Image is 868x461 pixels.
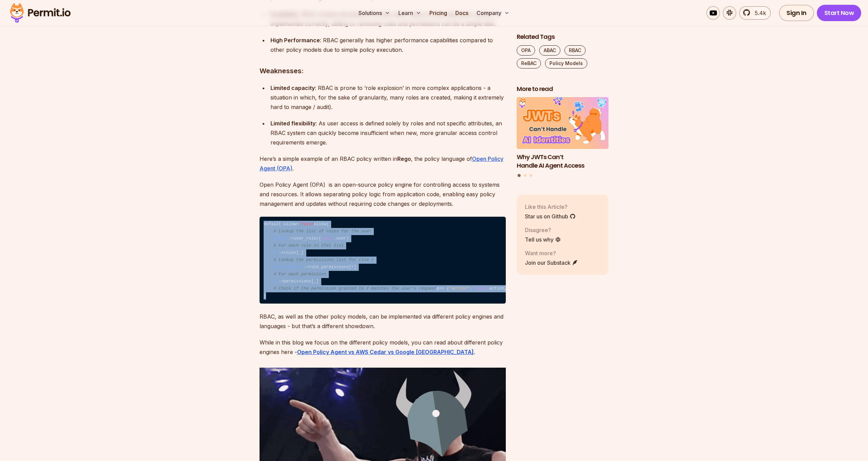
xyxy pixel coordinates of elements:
span: { [326,222,329,227]
a: Pricing [427,6,450,20]
a: Docs [453,6,471,20]
strong: Limited capacity [270,84,315,91]
span: input [474,286,487,291]
a: ReBAC [517,58,541,68]
a: Policy Models [545,58,587,68]
img: Why JWTs Can’t Handle AI Agent Access [517,97,609,149]
p: : RBAC generally has higher performance capabilities compared to other policy models due to simpl... [270,35,506,55]
span: : [304,265,306,270]
span: input [321,236,334,241]
button: Go to slide 3 [530,174,532,177]
span: [ [311,279,313,284]
button: Go to slide 1 [518,174,521,177]
a: RBAC [564,45,586,56]
p: Like this Article? [525,203,576,211]
span: = [296,222,298,227]
span: = [281,250,283,255]
li: 1 of 3 [517,97,609,170]
a: Why JWTs Can’t Handle AI Agent AccessWhy JWTs Can’t Handle AI Agent Access [517,97,609,170]
span: # Lookup the permissions list for role r [274,258,374,262]
button: Company [474,6,512,20]
span: 5.4k [751,9,766,17]
span: = [439,286,441,291]
span: = [442,286,444,291]
span: ] [301,250,304,255]
strong: Limited flexibility [270,120,315,127]
a: Sign In [779,5,814,21]
button: Learn [396,6,424,20]
a: Open Policy Agent vs AWS Cedar vs Google [GEOGRAPHIC_DATA] [297,349,474,355]
a: Tell us why [525,235,561,244]
span: # Lookup the list of roles for the user [274,229,371,234]
a: Join our Substack [525,259,578,267]
a: 5.4k [739,6,771,20]
span: : [289,236,291,241]
a: Open Policy Agent (OPA) [260,155,503,172]
span: } [264,293,266,298]
h2: Related Tags [517,33,609,41]
strong: Rego [397,155,411,162]
a: Start Now [817,5,862,21]
span: "action" [449,286,469,291]
a: ABAC [539,45,560,56]
p: RBAC, as well as the other policy models, can be implemented via different policy engines and lan... [260,312,506,331]
span: # For each role in that list [274,243,344,248]
h2: More to read [517,85,609,93]
p: Open Policy Agent (OPA) is an open-source policy engine for controlling access to systems and res... [260,180,506,209]
button: Go to slide 2 [524,174,527,177]
img: Permit logo [7,1,74,25]
span: = [291,236,294,241]
p: Want more? [525,249,578,257]
span: permissions [274,265,301,270]
button: Solutions [356,6,393,20]
p: While in this blog we focus on the different policy models, you can read about different policy e... [260,338,506,357]
p: : RBAC is prone to ‘role explosion’ in more complex applications - a situation in which, for the ... [270,83,506,112]
span: [ [349,265,351,270]
code: default allow allow user_roles .user roles _ role_permissions r permissions _ p .action, .object [260,217,506,304]
span: r [274,250,276,255]
span: ] [346,236,349,241]
span: [ [296,250,298,255]
span: # For each permission [274,272,326,277]
p: Disagree? [525,226,561,234]
h3: Weaknesses: [260,65,506,76]
span: = [281,279,283,284]
span: { [446,286,449,291]
p: Here’s a simple example of an RBAC policy written in , the policy language of . [260,154,506,173]
span: [ [319,236,321,241]
a: Star us on Github [525,212,576,220]
div: Posts [517,97,609,178]
p: : As user access is defined solely by roles and not specific attributes, an RBAC system can quick... [270,119,506,147]
span: = [306,265,309,270]
span: : [279,279,281,284]
a: OPA [517,45,535,56]
span: : [279,250,281,255]
span: : [469,286,472,291]
span: ] [316,279,319,284]
span: p [274,279,276,284]
span: roles [274,236,286,241]
h3: Why JWTs Can’t Handle AI Agent Access [517,153,609,170]
span: false [301,222,314,227]
strong: High Performance [270,37,320,44]
span: # Check if the permission granted to r matches the user's request [274,286,437,291]
span: ] [354,265,356,270]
